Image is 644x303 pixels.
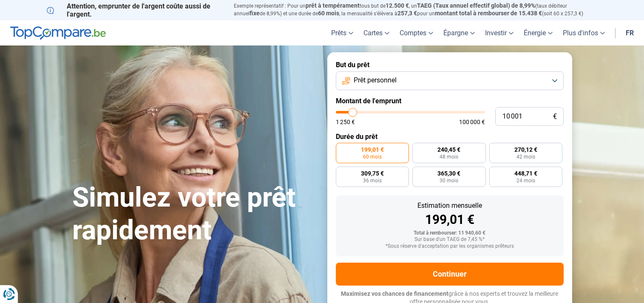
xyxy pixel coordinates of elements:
[47,2,224,18] p: Attention, emprunter de l'argent coûte aussi de l'argent.
[361,170,384,176] span: 309,75 €
[318,10,339,17] span: 60 mois
[459,119,485,125] span: 100 000 €
[621,20,639,45] a: fr
[553,113,557,120] span: €
[341,290,448,297] span: Maximisez vos chances de financement
[397,10,417,17] span: 257,3 €
[519,20,558,45] a: Énergie
[558,20,610,45] a: Plus d'infos
[343,202,557,209] div: Estimation mensuelle
[343,244,557,249] div: *Sous réserve d'acceptation par les organismes prêteurs
[440,178,458,183] span: 30 mois
[516,178,535,183] span: 24 mois
[514,170,537,176] span: 448,71 €
[343,237,557,243] div: Sur base d'un TAEG de 7,45 %*
[417,2,535,9] span: TAEG (Taux annuel effectif global) de 8,99%
[336,97,564,105] label: Montant de l'emprunt
[361,147,384,153] span: 199,01 €
[234,2,598,17] p: Exemple représentatif : Pour un tous but de , un (taux débiteur annuel de 8,99%) et une durée de ...
[336,263,564,286] button: Continuer
[326,20,358,45] a: Prêts
[306,2,360,9] span: prêt à tempérament
[72,181,317,247] h1: Simulez votre prêt rapidement
[363,178,382,183] span: 36 mois
[336,61,564,69] label: But du prêt
[363,154,382,159] span: 60 mois
[336,119,355,125] span: 1 250 €
[354,76,397,85] span: Prêt personnel
[438,20,480,45] a: Épargne
[250,10,260,17] span: fixe
[336,71,564,90] button: Prêt personnel
[394,20,438,45] a: Comptes
[343,213,557,226] div: 199,01 €
[480,20,519,45] a: Investir
[516,154,535,159] span: 42 mois
[386,2,409,9] span: 12.500 €
[10,26,106,40] img: TopCompare
[440,154,458,159] span: 48 mois
[437,170,460,176] span: 365,30 €
[343,230,557,236] div: Total à rembourser: 11 940,60 €
[437,147,460,153] span: 240,45 €
[336,133,564,141] label: Durée du prêt
[514,147,537,153] span: 270,12 €
[358,20,394,45] a: Cartes
[435,10,542,17] span: montant total à rembourser de 15.438 €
